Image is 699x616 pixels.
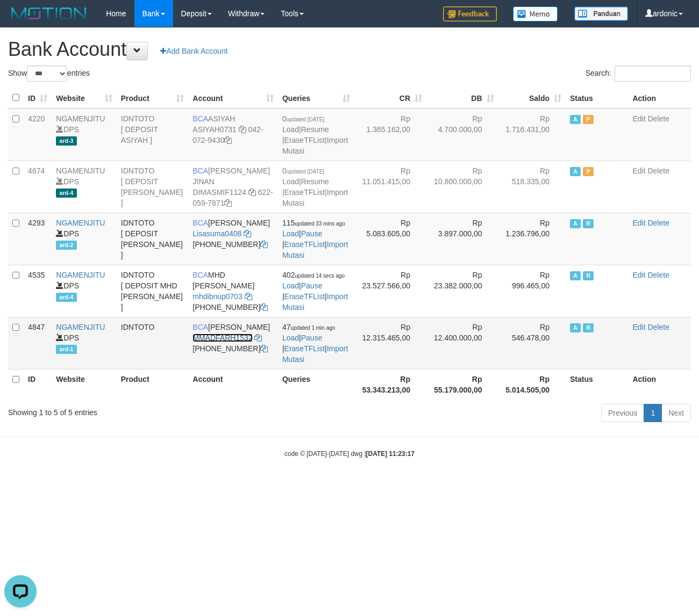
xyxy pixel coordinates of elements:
[8,39,691,60] h1: Bank Account
[570,115,581,124] span: Active
[282,271,348,311] span: | | |
[647,114,669,123] a: Delete
[301,177,329,186] a: Resume
[282,125,299,134] a: Load
[284,450,415,458] small: code © [DATE]-[DATE] dwg |
[24,213,52,265] td: 4293
[188,265,278,317] td: MHD [PERSON_NAME] [PHONE_NUMBER]
[301,125,329,134] a: Resume
[117,161,189,213] td: IDNTOTO [ DEPOSIT [PERSON_NAME] ]
[192,323,208,331] span: BCA
[583,219,594,228] span: Running
[513,6,558,21] img: Button%20Memo.svg
[282,136,348,155] a: Import Mutasi
[188,317,278,369] td: [PERSON_NAME] [PHONE_NUMBER]
[632,271,645,279] a: Edit
[583,167,594,176] span: Paused
[498,88,566,108] th: Saldo: activate to sort column ascending
[647,323,669,331] a: Delete
[192,188,246,197] a: DIMASMIF1124
[426,265,498,317] td: Rp 23.382.000,00
[8,5,90,21] img: MOTION_logo.png
[628,88,691,108] th: Action
[117,213,189,265] td: IDNTOTO [ DEPOSIT [PERSON_NAME] ]
[117,369,189,400] th: Product
[282,323,335,331] span: 47
[282,344,348,364] a: Import Mutasi
[56,219,105,227] a: NGAMENJITU
[52,265,116,317] td: DPS
[570,271,581,280] span: Active
[282,188,348,207] a: Import Mutasi
[282,219,345,227] span: 115
[56,136,76,146] span: ard-3
[52,88,116,108] th: Website: activate to sort column ascending
[117,317,189,369] td: IDNTOTO
[295,273,345,279] span: updated 14 secs ago
[426,88,498,108] th: DB: activate to sort column ascending
[52,369,116,400] th: Website
[188,369,278,400] th: Account
[354,317,426,369] td: Rp 12.315.465,00
[260,240,268,249] a: Copy 6127014479 to clipboard
[282,219,348,259] span: | | |
[570,219,581,228] span: Active
[24,108,52,161] td: 4220
[615,66,691,82] input: Search:
[284,136,325,144] a: EraseTFList
[366,450,415,458] strong: [DATE] 11:23:17
[354,88,426,108] th: CR: activate to sort column ascending
[56,323,105,331] a: NGAMENJITU
[628,369,691,400] th: Action
[566,369,628,400] th: Status
[282,114,348,155] span: | | |
[52,317,116,369] td: DPS
[153,42,234,60] a: Add Bank Account
[354,213,426,265] td: Rp 5.083.605,00
[56,293,76,302] span: ard-4
[56,241,76,250] span: ard-2
[254,334,262,342] a: Copy MMADFARH1532 to clipboard
[24,317,52,369] td: 4847
[644,404,662,422] a: 1
[426,317,498,369] td: Rp 12.400.000,00
[498,161,566,213] td: Rp 518.335,00
[284,240,325,249] a: EraseTFList
[224,199,232,207] a: Copy 6220597871 to clipboard
[498,369,566,400] th: Rp 5.014.505,00
[583,271,594,280] span: Running
[426,161,498,213] td: Rp 10.800.000,00
[282,271,345,279] span: 402
[282,334,299,342] a: Load
[282,166,348,207] span: | | |
[570,167,581,176] span: Active
[239,125,246,134] a: Copy ASIYAH0731 to clipboard
[52,213,116,265] td: DPS
[498,317,566,369] td: Rp 546.478,00
[56,189,76,198] span: ard-4
[117,108,189,161] td: IDNTOTO [ DEPOSIT ASIYAH ]
[56,345,76,354] span: ard-1
[8,66,90,82] label: Show entries
[56,114,105,123] a: NGAMENJITU
[295,221,345,227] span: updated 33 mins ago
[284,292,325,301] a: EraseTFList
[586,66,691,82] label: Search:
[188,213,278,265] td: [PERSON_NAME] [PHONE_NUMBER]
[583,323,594,332] span: Running
[260,344,268,353] a: Copy 8692565770 to clipboard
[632,219,645,227] a: Edit
[354,161,426,213] td: Rp 11.051.415,00
[192,229,241,238] a: Lisasuma0408
[56,166,105,175] a: NGAMENJITU
[192,292,242,301] a: mhdibnup0703
[354,369,426,400] th: Rp 53.343.213,00
[426,108,498,161] td: Rp 4.700.000,00
[647,166,669,175] a: Delete
[282,323,348,364] span: | | |
[192,219,208,227] span: BCA
[354,108,426,161] td: Rp 1.365.162,00
[224,136,232,144] a: Copy 0420729430 to clipboard
[632,114,645,123] a: Edit
[282,292,348,311] a: Import Mutasi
